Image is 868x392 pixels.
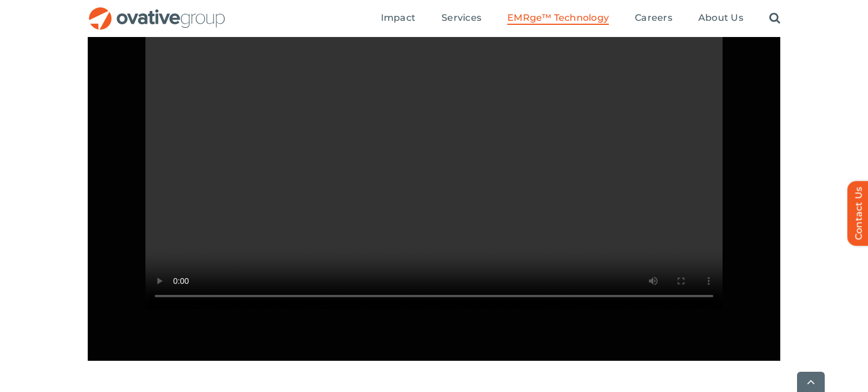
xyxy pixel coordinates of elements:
[769,12,780,25] a: Search
[442,12,481,24] span: Services
[145,20,723,309] video: Sorry, your browser doesn't support embedded videos.
[442,12,481,25] a: Services
[698,12,743,25] a: About Us
[635,12,672,24] span: Careers
[381,12,416,24] span: Impact
[635,12,672,25] a: Careers
[88,6,226,17] a: OG_Full_horizontal_RGB
[381,12,416,25] a: Impact
[698,12,743,24] span: About Us
[507,12,609,24] span: EMRge™ Technology
[507,12,609,25] a: EMRge™ Technology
